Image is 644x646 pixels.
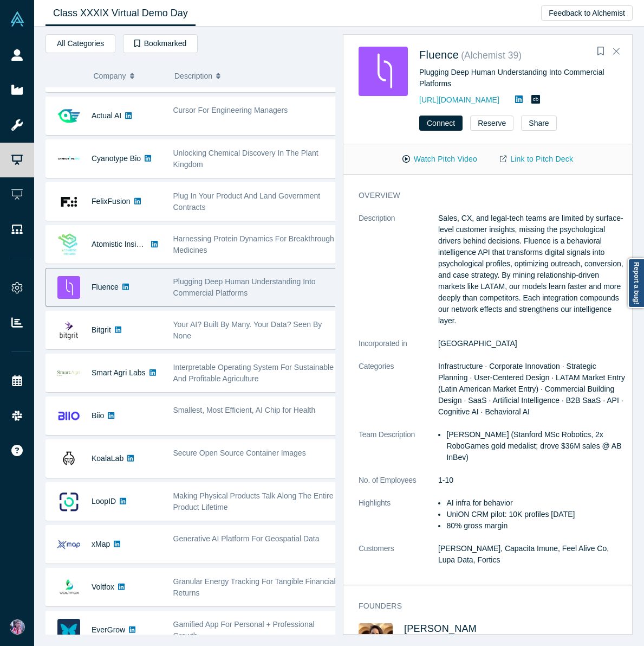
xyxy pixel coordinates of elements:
[173,363,334,383] span: Interpretable Operating System For Sustainable And Profitable Agriculture
[173,620,315,640] span: Gamified App For Personal + Professional Growth
[123,34,198,53] button: Bookmarked
[173,106,288,114] span: Cursor For Engineering Managers
[593,44,608,59] button: Bookmark
[359,213,438,338] dt: Description
[57,148,80,170] img: Cyanotype Bio's Logo
[174,65,328,87] button: Description
[92,325,111,334] a: Bitgrit
[173,449,306,457] span: Secure Open Source Container Images
[57,190,80,213] img: FelixFusion's Logo
[404,623,477,645] a: [PERSON_NAME]
[359,475,438,497] dt: No. of Employees
[419,116,463,131] button: Connect
[92,154,141,163] a: Cyanotype Bio
[470,116,513,131] button: Reserve
[57,105,80,127] img: Actual AI's Logo
[438,213,625,327] p: Sales, CX, and legal-tech teams are limited by surface-level customer insights, missing the psych...
[359,190,610,201] h3: overview
[10,619,25,635] img: Alex Miguel's Account
[359,543,438,577] dt: Customers
[446,520,625,532] p: 80% gross margin
[92,454,123,463] a: KoalaLab
[461,50,522,61] small: ( Alchemist 39 )
[608,43,625,60] button: Close
[57,362,80,385] img: Smart Agri Labs's Logo
[173,577,336,597] span: Granular Energy Tracking For Tangible Financial Returns
[438,362,625,416] span: Infrastructure · Corporate Innovation · Strategic Planning · User-Centered Design · LATAM Market ...
[173,320,322,340] span: Your AI? Built By Many. Your Data? Seen By None
[359,338,438,361] dt: Incorporated in
[521,116,556,131] button: Share
[359,429,438,475] dt: Team Description
[419,49,459,61] a: Fluence
[419,95,499,104] a: [URL][DOMAIN_NAME]
[94,65,126,87] span: Company
[57,319,80,342] img: Bitgrit's Logo
[45,34,115,53] button: All Categories
[92,111,121,120] a: Actual AI
[446,429,625,463] li: [PERSON_NAME] (Stanford MSc Robotics, 2x RoboGames gold medalist; drove $36M sales @ AB InBev)
[94,65,164,87] button: Company
[173,534,320,543] span: Generative AI Platform For Geospatial Data
[92,583,114,591] a: Voltfox
[92,625,125,634] a: EverGrow
[359,47,408,96] img: Fluence's Logo
[57,405,80,427] img: Biio's Logo
[57,619,80,642] img: EverGrow's Logo
[438,475,625,486] dd: 1-10
[92,368,146,377] a: Smart Agri Labs
[391,150,489,169] button: Watch Pitch Video
[92,497,116,506] a: LoopID
[173,277,316,297] span: Plugging Deep Human Understanding Into Commercial Platforms
[359,497,438,543] dt: Highlights
[92,240,151,248] a: Atomistic Insights
[173,406,316,414] span: Smallest, Most Efficient, AI Chip for Health
[174,65,212,87] span: Description
[173,234,334,254] span: Harnessing Protein Dynamics For Breakthrough Medicines
[92,540,110,548] a: xMap
[45,1,196,26] a: Class XXXIX Virtual Demo Day
[92,197,131,206] a: FelixFusion
[57,233,80,256] img: Atomistic Insights's Logo
[92,283,119,291] a: Fluence
[57,576,80,599] img: Voltfox's Logo
[438,338,625,349] dd: [GEOGRAPHIC_DATA]
[446,497,625,509] p: AI infra for behavior
[92,411,104,420] a: Biio
[57,533,80,556] img: xMap's Logo
[446,509,625,520] p: UniON CRM pilot: 10K profiles [DATE]
[10,11,25,27] img: Alchemist Vault Logo
[359,361,438,429] dt: Categories
[628,258,644,308] a: Report a bug!
[489,150,584,169] a: Link to Pitch Deck
[57,490,80,513] img: LoopID's Logo
[438,543,625,566] dd: [PERSON_NAME], Capacita Imune, Feel Alive Co, Lupa Data, Fortics
[173,149,318,169] span: Unlocking Chemical Discovery In The Plant Kingdom
[173,191,321,212] span: Plug In Your Product And Land Government Contracts
[541,5,633,21] button: Feedback to Alchemist
[419,67,617,89] div: Plugging Deep Human Understanding Into Commercial Platforms
[57,447,80,470] img: KoalaLab's Logo
[173,491,334,511] span: Making Physical Products Talk Along The Entire Product Lifetime
[359,600,610,612] h3: Founders
[57,276,80,299] img: Fluence's Logo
